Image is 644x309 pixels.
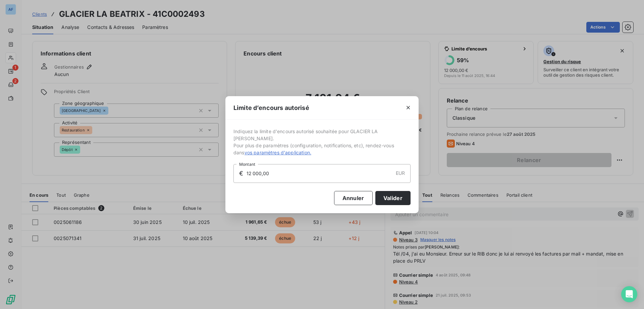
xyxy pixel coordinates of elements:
[233,103,309,112] span: Limite d’encours autorisé
[334,191,373,205] button: Annuler
[375,191,411,205] button: Valider
[621,286,637,302] div: Open Intercom Messenger
[233,128,411,156] span: Indiquez la limite d'encours autorisé souhaitée pour GLACIER LA [PERSON_NAME]. Pour plus de param...
[245,150,311,155] span: vos paramètres d'application.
